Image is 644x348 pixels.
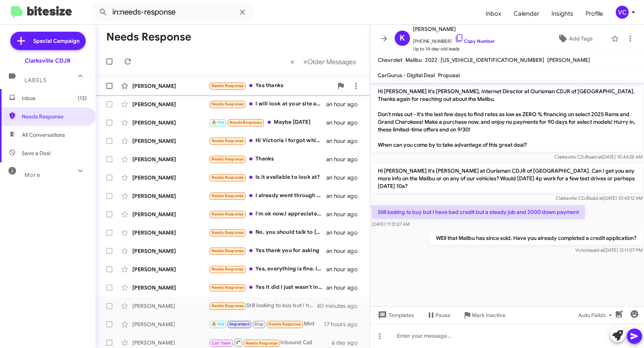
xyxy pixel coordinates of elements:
[472,308,506,322] span: Mark Inactive
[132,155,209,163] div: [PERSON_NAME]
[378,72,435,79] span: CarGurus - Digital Deal
[209,173,326,182] div: Is it available to look at?
[24,77,47,84] span: Labels
[33,37,80,45] span: Special Campaign
[438,72,460,79] span: Proposal
[556,195,642,201] span: Clarksville CDJR [DATE] 10:43:12 AM
[209,155,326,163] div: Thanks
[209,118,326,127] div: Maybe [DATE]
[372,221,410,227] span: [DATE] 11:31:27 AM
[268,322,301,327] span: Needs Response
[307,58,356,66] span: Older Messages
[211,322,224,327] span: 🔥 Hot
[543,32,607,45] button: Add Tags
[93,3,253,21] input: Search
[211,212,244,217] span: Needs Response
[209,228,326,237] div: No, you should talk to [PERSON_NAME] or [PERSON_NAME]. We are on the way to buy the same car from...
[372,164,642,193] p: Hi [PERSON_NAME] it's [PERSON_NAME] at Ourisman CDJR of [GEOGRAPHIC_DATA]. Can I get you any more...
[211,157,244,162] span: Needs Response
[589,154,602,160] span: said at
[324,320,364,328] div: 17 hours ago
[254,322,263,327] span: Stop
[22,149,50,157] span: Save a Deal
[555,154,642,160] span: Clarksville CDJR [DATE] 10:44:25 AM
[209,338,332,347] div: Inbound Call
[591,247,604,253] span: said at
[211,120,224,125] span: 🔥 Hot
[209,191,326,200] div: I already went through the process. Thank you! [PERSON_NAME] and I talked numbers and couldn't fi...
[318,302,364,310] div: 40 minutes ago
[572,308,621,322] button: Auto Fields
[413,45,495,53] span: Up to 14-day-old leads
[209,246,326,255] div: Yes thank you for asking
[132,192,209,200] div: [PERSON_NAME]
[132,174,209,181] div: [PERSON_NAME]
[575,247,642,253] span: Victoria [DATE] 12:11:07 PM
[507,3,545,25] a: Calendar
[326,210,364,218] div: an hour ago
[545,3,579,25] a: Insights
[413,24,495,34] span: [PERSON_NAME]
[616,6,629,19] div: VC
[132,119,209,126] div: [PERSON_NAME]
[590,195,603,201] span: said at
[609,6,636,19] button: VC
[132,284,209,291] div: [PERSON_NAME]
[436,308,450,322] span: Pause
[372,84,642,152] p: Hi [PERSON_NAME] it's [PERSON_NAME], Internet Director at Ourisman CDJR of [GEOGRAPHIC_DATA]. Tha...
[132,302,209,310] div: [PERSON_NAME]
[209,283,326,292] div: Yes it did I just wasn't interested in the vehicles thanks
[425,57,437,63] span: 2022
[209,210,326,219] div: I'm ok now,I appreciate the follow ups
[24,172,40,178] span: More
[211,138,244,143] span: Needs Response
[229,120,262,125] span: Needs Response
[569,32,593,45] span: Add Tags
[211,248,244,253] span: Needs Response
[290,57,294,66] span: «
[246,341,278,346] span: Needs Response
[211,267,244,272] span: Needs Response
[22,113,87,120] span: Needs Response
[578,308,615,322] span: Auto Fields
[326,119,364,126] div: an hour ago
[430,231,642,245] p: WEll that Malibu has since sold. Have you already completed a credit application?
[132,210,209,218] div: [PERSON_NAME]
[332,339,364,346] div: a day ago
[326,192,364,200] div: an hour ago
[211,303,244,308] span: Needs Response
[303,57,307,66] span: »
[400,32,405,44] span: K
[326,265,364,273] div: an hour ago
[413,34,495,45] span: [PHONE_NUMBER]
[211,285,244,290] span: Needs Response
[547,57,590,63] span: [PERSON_NAME]
[286,54,299,70] button: Previous
[326,284,364,291] div: an hour ago
[78,94,87,102] span: (13)
[441,57,544,63] span: [US_VEHICLE_IDENTIFICATION_NUMBER]
[480,3,507,25] a: Inbox
[376,308,414,322] span: Templates
[211,341,231,346] span: Call Them
[132,320,209,328] div: [PERSON_NAME]
[209,265,326,274] div: Yes, everything is fine. I talked with [PERSON_NAME] this morning and she explained some things t...
[132,247,209,255] div: [PERSON_NAME]
[211,102,244,107] span: Needs Response
[455,38,495,44] a: Copy Number
[211,193,244,198] span: Needs Response
[106,31,191,43] h1: Needs Response
[326,174,364,181] div: an hour ago
[326,137,364,145] div: an hour ago
[579,3,609,25] a: Profile
[209,81,333,90] div: Yes thanks
[326,229,364,236] div: an hour ago
[405,57,422,63] span: Malibu
[372,205,585,219] p: Still looking to buy but I have bad credit but a steady job and 2000 down payment
[132,137,209,145] div: [PERSON_NAME]
[209,301,318,310] div: Still looking to buy but I have bad credit but a steady job and 2000 down payment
